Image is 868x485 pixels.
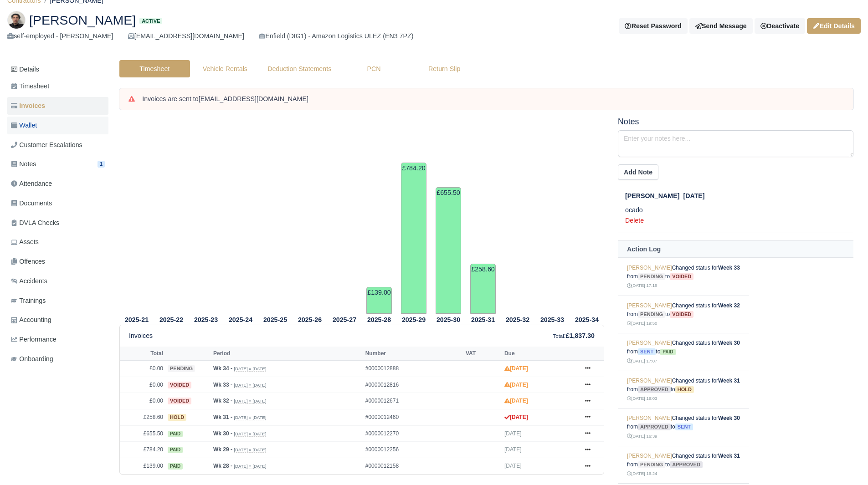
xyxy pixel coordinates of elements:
[431,314,466,325] th: 2025-30
[120,425,165,442] td: £655.50
[11,315,51,325] span: Accounting
[11,81,49,92] span: Timesheet
[627,265,672,271] a: [PERSON_NAME]
[618,371,749,408] td: Changed status for from to
[625,191,853,201] div: [DATE]
[234,383,266,388] small: [DATE] » [DATE]
[260,60,339,78] a: Deduction Statements
[504,414,528,420] strong: [DATE]
[7,311,108,329] a: Accounting
[11,296,46,306] span: Trainings
[199,95,308,102] strong: [EMAIL_ADDRESS][DOMAIN_NAME]
[627,396,657,401] small: [DATE] 19:03
[718,265,740,271] strong: Week 33
[627,340,672,346] a: [PERSON_NAME]
[11,237,39,247] span: Assets
[504,398,528,404] strong: [DATE]
[129,332,153,340] h6: Invoices
[675,386,694,393] span: hold
[625,217,644,224] a: Delete
[168,382,191,388] span: voided
[120,442,165,458] td: £784.20
[627,302,672,309] a: [PERSON_NAME]
[618,258,749,296] td: Changed status for from to
[119,60,190,78] a: Timesheet
[618,408,749,446] td: Changed status for from to
[29,14,136,26] span: [PERSON_NAME]
[7,331,108,348] a: Performance
[339,60,409,78] a: PCN
[234,366,266,372] small: [DATE] » [DATE]
[627,378,672,384] a: [PERSON_NAME]
[619,18,687,34] button: Reset Password
[7,175,108,193] a: Attendance
[7,233,108,251] a: Assets
[363,409,463,426] td: #0000012460
[7,77,108,95] a: Timesheet
[11,334,56,345] span: Performance
[638,311,665,318] span: pending
[7,31,113,41] div: self-employed - [PERSON_NAME]
[128,31,244,41] div: [EMAIL_ADDRESS][DOMAIN_NAME]
[627,471,657,476] small: [DATE] 16:24
[660,349,675,355] span: paid
[120,377,165,393] td: £0.00
[463,347,502,360] th: VAT
[120,361,165,377] td: £0.00
[7,214,108,232] a: DVLA Checks
[627,434,657,439] small: [DATE] 16:39
[139,18,162,25] span: Active
[168,365,195,372] span: pending
[504,365,528,372] strong: [DATE]
[627,415,672,421] a: [PERSON_NAME]
[234,464,266,469] small: [DATE] » [DATE]
[258,314,293,325] th: 2025-25
[223,314,258,325] th: 2025-24
[11,159,36,169] span: Notes
[627,358,657,363] small: [DATE] 17:07
[755,18,805,34] div: Deactivate
[11,101,45,111] span: Invoices
[7,136,108,154] a: Customer Escalations
[11,140,82,150] span: Customer Escalations
[401,163,426,314] td: £784.20
[119,314,154,325] th: 2025-21
[11,276,47,286] span: Accidents
[553,331,595,341] div: :
[504,446,522,453] span: [DATE]
[211,347,363,360] th: Period
[293,314,327,325] th: 2025-26
[470,264,496,314] td: £258.60
[807,18,861,34] a: Edit Details
[504,430,522,437] span: [DATE]
[213,414,232,420] strong: Wk 31 -
[363,393,463,409] td: #0000012671
[363,425,463,442] td: #0000012270
[7,117,108,134] a: Wallet
[7,61,108,78] a: Details
[259,31,413,41] div: Enfield (DIG1) - Amazon Logistics ULEZ (EN3 7PZ)
[363,347,463,360] th: Number
[234,447,266,453] small: [DATE] » [DATE]
[409,60,480,78] a: Return Slip
[7,350,108,368] a: Onboarding
[718,340,740,346] strong: Week 30
[500,314,535,325] th: 2025-32
[142,95,844,104] div: Invoices are sent to
[234,398,266,404] small: [DATE] » [DATE]
[168,463,183,470] span: paid
[0,4,868,49] div: Zakaria Ahouddar
[535,314,570,325] th: 2025-33
[363,442,463,458] td: #0000012256
[363,377,463,393] td: #0000012816
[670,311,693,318] span: voided
[570,314,604,325] th: 2025-34
[7,253,108,271] a: Offences
[718,378,740,384] strong: Week 31
[234,431,266,437] small: [DATE] » [DATE]
[504,382,528,388] strong: [DATE]
[618,446,749,484] td: Changed status for from to
[213,365,232,372] strong: Wk 34 -
[704,379,868,485] div: Chat Widget
[213,446,232,453] strong: Wk 29 -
